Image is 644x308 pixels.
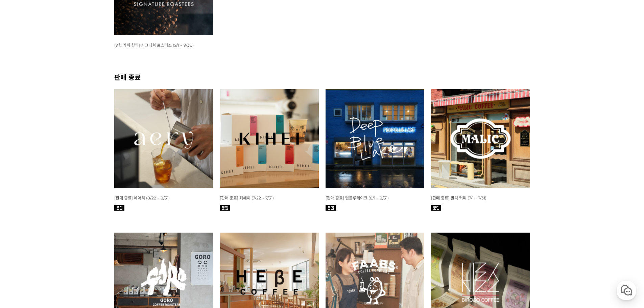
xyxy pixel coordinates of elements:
[21,224,25,230] span: 홈
[114,89,213,188] img: 8월 커피 스몰 월픽 에어리
[326,195,389,200] a: [판매 종료] 딥블루레이크 (8/1 ~ 8/31)
[114,42,194,48] a: [9월 커피 월픽] 시그니쳐 로스터스 (9/1 ~ 9/30)
[62,225,70,230] span: 대화
[220,89,319,188] img: 7월 커피 스몰 월픽 키헤이
[45,214,87,231] a: 대화
[2,214,45,231] a: 홈
[326,89,425,188] img: 8월 커피 월픽 딥블루레이크
[114,195,170,200] a: [판매 종료] 에어리 (8/22 ~ 8/31)
[220,195,274,200] a: [판매 종료] 키헤이 (7/22 ~ 7/31)
[114,205,124,211] img: 품절
[104,224,113,230] span: 설정
[114,72,530,82] h2: 판매 종료
[87,214,130,231] a: 설정
[220,205,230,211] img: 품절
[326,205,336,211] img: 품절
[431,195,486,200] a: [판매 종료] 말릭 커피 (7/1 ~ 7/31)
[431,205,441,211] img: 품절
[431,89,530,188] img: 7월 커피 월픽 말릭커피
